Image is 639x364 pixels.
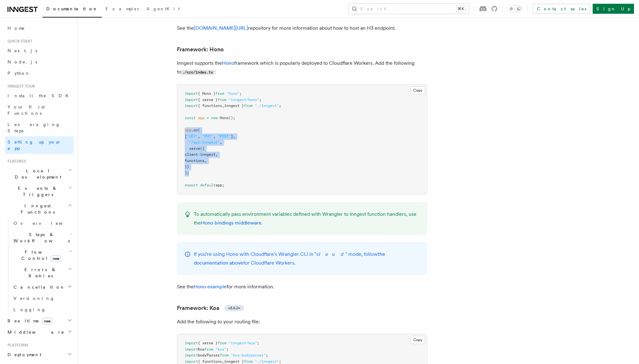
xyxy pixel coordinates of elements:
[218,98,226,102] span: from
[5,119,74,136] a: Leveraging Steps
[233,134,235,139] span: ,
[200,152,215,157] span: inngest
[593,4,634,14] a: Sign Up
[5,318,52,324] span: Realtime
[198,116,204,120] span: app
[194,210,420,227] p: To automatically pass environment variables defined with Wrangler to Inngest function handlers, u...
[198,128,200,132] span: (
[13,307,46,312] span: Logging
[211,116,218,120] span: new
[218,341,226,345] span: from
[198,134,200,139] span: ,
[5,326,74,338] button: Middleware
[257,341,259,345] span: ;
[143,2,183,17] a: AgentKit
[228,306,240,311] span: v3.6.0+
[5,315,74,326] button: Realtimenew
[198,98,218,102] span: { serve }
[5,159,26,164] span: Features
[13,296,55,301] span: Versioning
[533,4,590,14] a: Contact sales
[229,341,257,345] span: "inngest/koa"
[189,146,200,151] span: serve
[11,231,70,244] span: Steps & Workflows
[5,185,68,198] span: Events & Triggers
[5,349,74,360] button: Deployment
[200,183,215,187] span: default
[102,2,143,17] a: Examples
[8,48,37,53] span: Next.js
[185,183,198,187] span: export
[194,25,248,31] a: [DOMAIN_NAME][URL]
[11,281,74,293] button: Cancellation
[410,86,425,94] button: Copy
[279,359,281,364] span: ;
[5,45,74,56] a: Next.js
[222,60,234,66] a: Hono
[229,116,235,120] span: ();
[226,347,229,351] span: ;
[46,6,98,11] span: Documentation
[185,91,198,96] span: import
[185,359,198,364] span: import
[189,140,220,144] span: "/api/inngest"
[5,218,74,315] div: Inngest Functions
[240,91,242,96] span: ;
[8,25,25,31] span: Home
[185,116,196,120] span: const
[43,2,102,18] a: Documentation
[244,104,253,108] span: from
[8,122,60,133] span: Leveraging Steps
[5,90,74,101] a: Install the SDK
[229,98,259,102] span: "inngest/hono"
[11,284,65,290] span: Cancellation
[8,104,45,116] span: Your first Functions
[185,159,204,163] span: functions
[194,284,227,290] a: Hono example
[177,282,427,291] p: See the for more information.
[11,304,74,315] a: Logging
[8,59,37,64] span: Node.js
[5,84,35,89] span: Inngest tour
[185,128,191,132] span: app
[220,353,229,357] span: from
[147,6,180,11] span: AgentKit
[5,351,41,358] span: Deployment
[220,140,222,144] span: ,
[11,229,74,246] button: Steps & Workflows
[215,91,224,96] span: from
[194,250,420,267] p: If you're using Hono with Cloudflare's Wrangler CLI in " " mode, follow for Cloudflare Workers.
[8,139,61,151] span: Setting up your app
[222,104,224,108] span: ,
[218,134,231,139] span: "POST"
[177,24,427,33] p: See the repository for more information about how to host an H3 endpoint.
[200,146,204,151] span: ({
[198,152,200,157] span: :
[224,359,244,364] span: inngest }
[11,246,74,264] button: Flow Controlnew
[11,218,74,229] a: Overview
[226,91,240,96] span: "hono"
[5,39,32,44] span: Quick start
[185,98,198,102] span: import
[259,98,261,102] span: ;
[508,5,523,13] button: Toggle dark mode
[5,329,64,335] span: Middleware
[187,134,198,139] span: "GET"
[215,183,224,187] span: app;
[5,200,74,218] button: Inngest Functions
[185,341,198,345] span: import
[11,293,74,304] a: Versioning
[5,165,74,183] button: Local Development
[11,264,74,281] button: Errors & Retries
[255,104,279,108] span: "./inngest"
[185,134,187,139] span: [
[204,347,213,351] span: from
[266,353,268,357] span: ;
[5,203,68,215] span: Inngest Functions
[201,220,261,226] a: Hono bindings middleware
[185,347,198,351] span: import
[222,359,224,364] span: ,
[215,347,226,351] span: "koa"
[5,136,74,154] a: Setting up your app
